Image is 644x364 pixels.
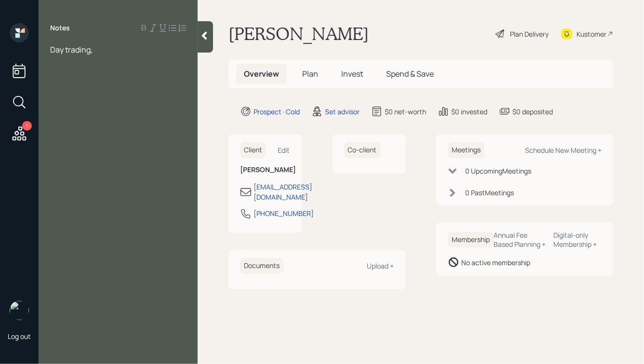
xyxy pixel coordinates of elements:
span: Day trading, [50,44,93,55]
div: [EMAIL_ADDRESS][DOMAIN_NAME] [254,182,312,202]
label: Notes [50,23,70,33]
div: $0 invested [451,107,487,117]
img: hunter_neumayer.jpg [10,301,29,320]
div: $0 deposited [512,107,553,117]
div: Log out [8,332,31,341]
div: No active membership [461,257,530,268]
h6: Client [240,142,266,158]
h6: Documents [240,258,283,274]
div: Edit [278,146,290,155]
h1: [PERSON_NAME] [228,23,369,44]
h6: Meetings [448,142,484,158]
div: Prospect · Cold [254,107,300,117]
div: $0 net-worth [385,107,426,117]
span: Invest [341,68,363,79]
h6: Membership [448,232,494,248]
div: Set advisor [325,107,360,117]
h6: [PERSON_NAME] [240,166,290,174]
span: Spend & Save [386,68,434,79]
span: Plan [302,68,318,79]
div: Upload + [367,261,394,270]
div: 0 Past Meeting s [465,188,514,198]
div: 0 Upcoming Meeting s [465,166,531,176]
div: Kustomer [577,29,606,39]
div: [PHONE_NUMBER] [254,208,314,218]
span: Overview [244,68,279,79]
div: Digital-only Membership + [554,230,602,249]
div: Schedule New Meeting + [525,146,602,155]
div: Annual Fee Based Planning + [494,230,546,249]
div: Plan Delivery [510,29,549,39]
h6: Co-client [344,142,381,158]
div: 1 [22,121,32,131]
